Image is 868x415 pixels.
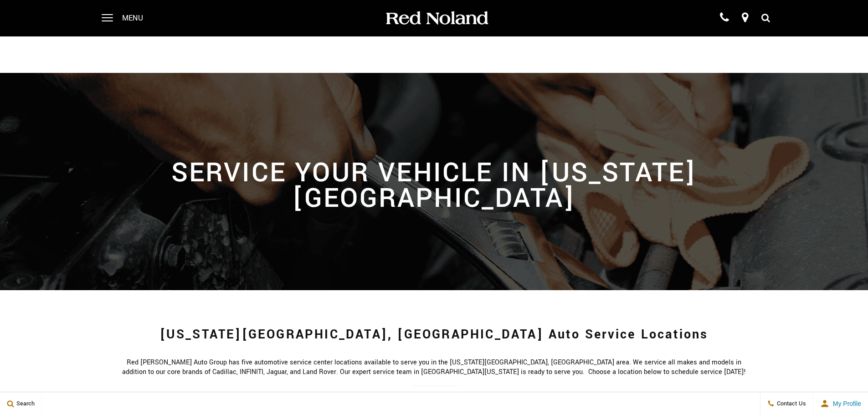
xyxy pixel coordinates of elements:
[122,358,746,377] p: Red [PERSON_NAME] Auto Group has five automotive service center locations available to serve you ...
[14,400,35,408] span: Search
[122,317,746,353] h1: [US_STATE][GEOGRAPHIC_DATA], [GEOGRAPHIC_DATA] Auto Service Locations
[384,10,489,26] img: Red Noland Auto Group
[813,392,868,415] button: user-profile-menu
[829,400,861,407] span: My Profile
[775,400,806,408] span: Contact Us
[122,151,746,211] h2: Service Your Vehicle in [US_STATE][GEOGRAPHIC_DATA]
